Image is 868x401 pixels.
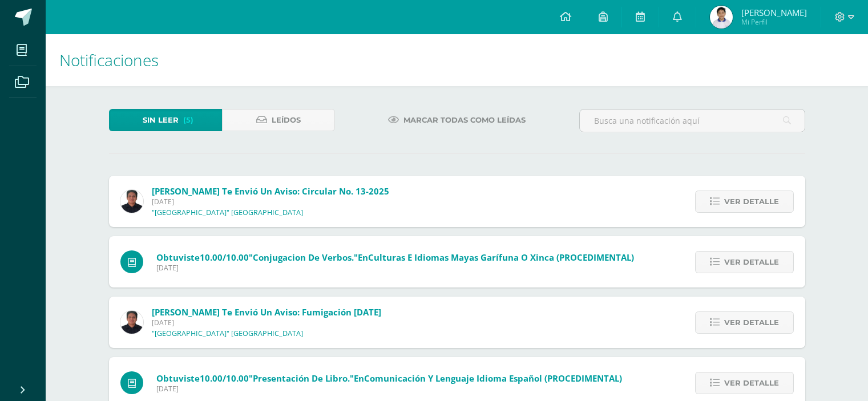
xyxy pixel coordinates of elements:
p: "[GEOGRAPHIC_DATA]" [GEOGRAPHIC_DATA] [152,329,303,338]
span: Leídos [272,110,301,131]
span: Ver detalle [724,312,779,333]
a: Leídos [222,109,335,131]
span: Culturas e Idiomas Mayas Garífuna o Xinca (PROCEDIMENTAL) [368,252,634,263]
span: 10.00/10.00 [200,252,249,263]
span: Obtuviste en [156,252,634,263]
p: "[GEOGRAPHIC_DATA]" [GEOGRAPHIC_DATA] [152,208,303,217]
span: Comunicación y Lenguaje Idioma Español (PROCEDIMENTAL) [364,372,622,384]
span: (5) [183,110,193,131]
img: 4e9bd0439262ddc4729a99252a11bfa3.png [710,6,733,29]
span: Ver detalle [724,372,779,394]
img: eff8bfa388aef6dbf44d967f8e9a2edc.png [120,311,143,334]
span: [DATE] [156,384,622,394]
span: [PERSON_NAME] [741,7,807,18]
input: Busca una notificación aquí [580,110,805,132]
span: "Conjugacion de verbos." [249,252,358,263]
span: Notificaciones [59,49,159,71]
span: Obtuviste en [156,372,622,384]
span: Ver detalle [724,252,779,273]
img: eff8bfa388aef6dbf44d967f8e9a2edc.png [120,190,143,213]
a: Marcar todas como leídas [374,109,540,131]
span: [PERSON_NAME] te envió un aviso: Fumigación [DATE] [152,306,381,318]
span: Marcar todas como leídas [403,110,526,131]
span: Mi Perfil [741,17,807,27]
a: Sin leer(5) [109,109,222,131]
span: [DATE] [152,197,389,206]
span: [DATE] [152,318,381,327]
span: "Presentación de libro." [249,372,354,384]
span: [DATE] [156,263,634,273]
span: Ver detalle [724,191,779,212]
span: 10.00/10.00 [200,372,249,384]
span: Sin leer [143,110,179,131]
span: [PERSON_NAME] te envió un aviso: Circular No. 13-2025 [152,185,389,197]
